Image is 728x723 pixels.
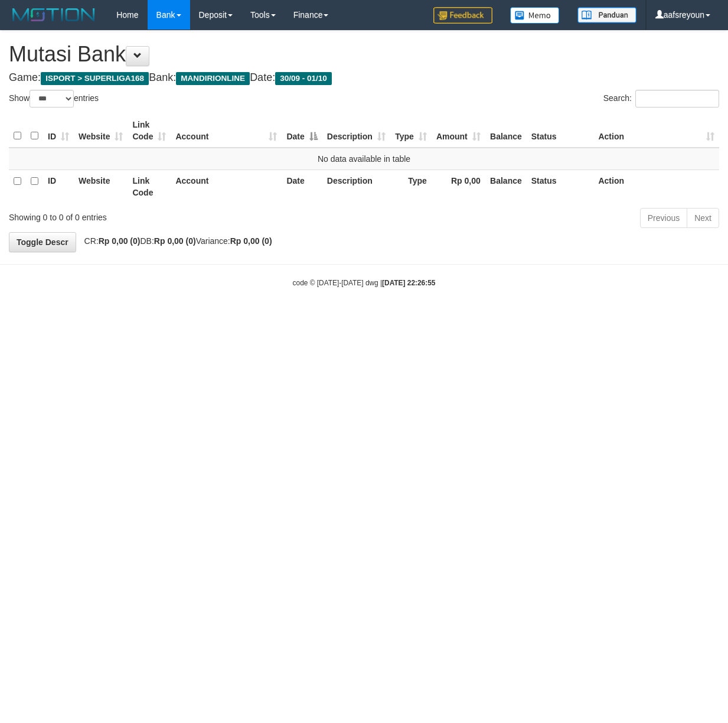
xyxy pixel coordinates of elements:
[275,72,332,85] span: 30/09 - 01/10
[603,90,719,108] label: Search:
[433,7,492,24] img: Feedback.jpg
[527,114,594,148] th: Status
[128,170,171,203] th: Link Code
[74,114,128,148] th: Website: activate to sort column ascending
[322,170,390,203] th: Description
[9,232,76,252] a: Toggle Descr
[9,148,719,170] td: No data available in table
[322,114,390,148] th: Description: activate to sort column ascending
[230,236,272,246] strong: Rp 0,00 (0)
[43,170,74,203] th: ID
[128,114,171,148] th: Link Code: activate to sort column ascending
[593,114,719,148] th: Action: activate to sort column ascending
[293,279,436,287] small: code © [DATE]-[DATE] dwg |
[9,43,719,66] h1: Mutasi Bank
[485,114,527,148] th: Balance
[9,90,99,108] label: Show entries
[9,207,295,223] div: Showing 0 to 0 of 0 entries
[99,236,141,246] strong: Rp 0,00 (0)
[382,279,435,287] strong: [DATE] 22:26:55
[577,7,636,23] img: panduan.png
[79,236,272,246] span: CR: DB: Variance:
[171,170,282,203] th: Account
[154,236,196,246] strong: Rp 0,00 (0)
[593,170,719,203] th: Action
[41,72,149,85] span: ISPORT > SUPERLIGA168
[640,208,687,228] a: Previous
[635,90,719,108] input: Search:
[176,72,250,85] span: MANDIRIONLINE
[527,170,594,203] th: Status
[9,6,99,24] img: MOTION_logo.png
[171,114,282,148] th: Account: activate to sort column ascending
[9,72,719,84] h4: Game: Bank: Date:
[282,114,322,148] th: Date: activate to sort column descending
[390,114,432,148] th: Type: activate to sort column ascending
[485,170,527,203] th: Balance
[390,170,432,203] th: Type
[432,170,485,203] th: Rp 0,00
[282,170,322,203] th: Date
[30,90,74,108] select: Showentries
[510,7,560,24] img: Button%20Memo.svg
[432,114,485,148] th: Amount: activate to sort column ascending
[687,208,719,228] a: Next
[43,114,74,148] th: ID: activate to sort column ascending
[74,170,128,203] th: Website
